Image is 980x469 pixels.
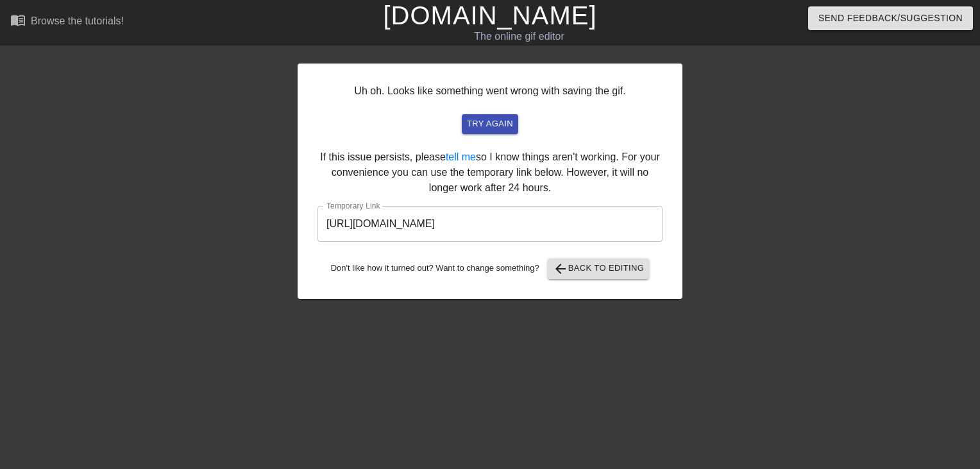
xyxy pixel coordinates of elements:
[10,12,26,28] span: menu_book
[298,64,682,299] div: Uh oh. Looks like something went wrong with saving the gif. If this issue persists, please so I k...
[818,10,963,26] span: Send Feedback/Suggestion
[317,206,663,242] input: bare
[317,259,663,279] div: Don't like how it turned out? Want to change something?
[808,6,973,30] button: Send Feedback/Suggestion
[333,29,705,44] div: The online gif editor
[10,12,124,32] a: Browse the tutorials!
[467,117,513,132] span: try again
[553,261,568,277] span: arrow_back
[446,151,476,162] a: tell me
[462,114,518,134] button: try again
[548,259,650,279] button: Back to Editing
[553,261,645,277] span: Back to Editing
[31,15,124,26] div: Browse the tutorials!
[383,1,596,30] a: [DOMAIN_NAME]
